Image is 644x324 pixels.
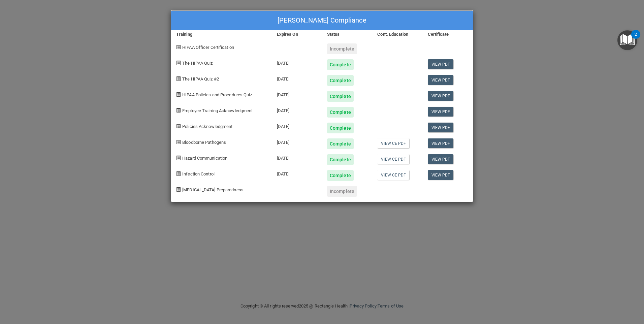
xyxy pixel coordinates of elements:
[428,91,454,101] a: View PDF
[327,154,354,165] div: Complete
[182,187,244,192] span: [MEDICAL_DATA] Preparedness
[182,156,227,161] span: Hazard Communication
[327,91,354,102] div: Complete
[182,61,213,66] span: The HIPAA Quiz
[423,30,473,38] div: Certificate
[428,107,454,117] a: View PDF
[428,154,454,164] a: View PDF
[327,123,354,133] div: Complete
[372,30,422,38] div: Cont. Education
[327,75,354,86] div: Complete
[171,30,272,38] div: Training
[272,149,322,165] div: [DATE]
[377,170,409,180] a: View CE PDF
[428,59,454,69] a: View PDF
[272,54,322,70] div: [DATE]
[377,154,409,164] a: View CE PDF
[327,107,354,118] div: Complete
[272,165,322,181] div: [DATE]
[272,118,322,133] div: [DATE]
[272,86,322,102] div: [DATE]
[428,170,454,180] a: View PDF
[428,75,454,85] a: View PDF
[182,124,232,129] span: Policies Acknowledgment
[327,43,357,54] div: Incomplete
[327,59,354,70] div: Complete
[327,186,357,197] div: Incomplete
[322,30,372,38] div: Status
[182,92,252,97] span: HIPAA Policies and Procedures Quiz
[182,171,215,176] span: Infection Control
[171,11,473,30] div: [PERSON_NAME] Compliance
[182,76,219,82] span: The HIPAA Quiz #2
[272,102,322,118] div: [DATE]
[428,123,454,132] a: View PDF
[327,170,354,181] div: Complete
[182,108,253,113] span: Employee Training Acknowledgment
[182,140,226,145] span: Bloodborne Pathogens
[327,138,354,149] div: Complete
[272,70,322,86] div: [DATE]
[272,30,322,38] div: Expires On
[272,133,322,149] div: [DATE]
[182,45,234,50] span: HIPAA Officer Certification
[428,138,454,148] a: View PDF
[635,34,637,43] div: 2
[377,138,409,148] a: View CE PDF
[617,30,637,50] button: Open Resource Center, 2 new notifications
